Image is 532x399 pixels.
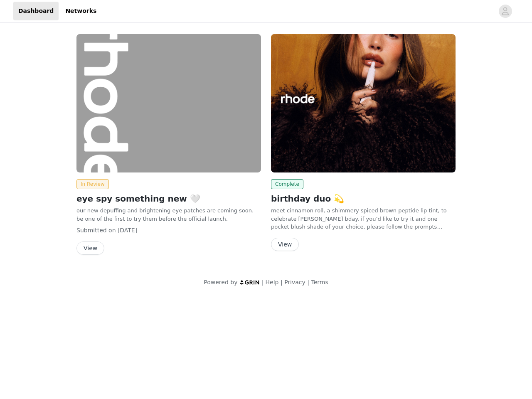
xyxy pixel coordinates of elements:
p: meet cinnamon roll, a shimmery spiced brown peptide lip tint, to celebrate [PERSON_NAME] bday. if... [271,207,456,231]
span: | [262,279,264,286]
a: Terms [311,279,328,286]
a: Dashboard [13,2,59,20]
div: avatar [501,5,509,18]
span: | [281,279,283,286]
img: logo [239,280,260,285]
img: rhode skin [271,34,456,172]
button: View [76,241,104,255]
span: | [307,279,309,286]
a: View [76,245,104,251]
a: Networks [60,2,101,20]
span: Submitted on [76,227,116,234]
img: rhode skin [76,34,261,172]
h2: eye spy something new 🤍 [76,192,261,205]
span: In Review [76,179,109,189]
h2: birthday duo 💫 [271,192,456,205]
span: [DATE] [118,227,137,234]
button: View [271,238,299,251]
a: Help [266,279,279,286]
p: our new depuffing and brightening eye patches are coming soon. be one of the first to try them be... [76,207,261,223]
span: Complete [271,179,303,189]
span: Powered by [204,279,237,286]
a: Privacy [284,279,305,286]
a: View [271,241,299,248]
